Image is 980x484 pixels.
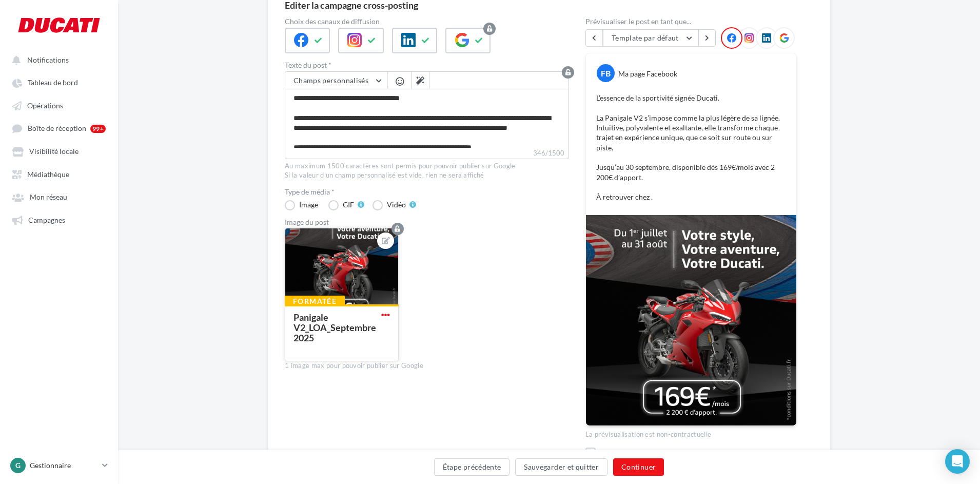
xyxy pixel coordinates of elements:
[6,187,112,206] a: Mon réseau
[293,76,368,85] span: Champs personnalisés
[6,73,112,91] a: Tableau de bord
[285,296,345,307] div: Formatée
[27,170,69,179] span: Médiathèque
[285,72,387,89] button: Champs personnalisés
[30,193,67,202] span: Mon réseau
[293,312,376,344] div: Panigale V2_LOA_Septembre 2025
[618,69,677,79] div: Ma page Facebook
[945,449,970,474] div: Open Intercom Messenger
[585,18,797,25] div: Prévisualiser le post en tant que...
[28,216,65,224] span: Campagnes
[8,456,110,475] a: G Gestionnaire
[6,96,112,114] a: Opérations
[585,426,797,439] div: La prévisualisation est non-contractuelle
[299,201,318,208] div: Image
[28,79,78,87] span: Tableau de bord
[29,147,79,156] span: Visibilité locale
[6,50,108,69] button: Notifications
[285,18,569,25] label: Choix des canaux de diffusion
[515,458,607,476] button: Sauvegarder et quitter
[597,64,615,82] div: FB
[285,171,569,180] div: Si la valeur d'un champ personnalisé est vide, rien ne sera affiché
[6,165,112,183] a: Médiathèque
[15,460,21,471] span: G
[343,201,354,208] div: GIF
[285,62,569,69] label: Texte du post *
[285,1,813,10] div: Editer la campagne cross-posting
[285,361,569,371] div: 1 image max pour pouvoir publier sur Google
[6,210,112,229] a: Campagnes
[387,201,406,208] div: Vidéo
[28,124,86,133] span: Boîte de réception
[30,460,98,471] p: Gestionnaire
[27,55,69,64] span: Notifications
[596,93,786,202] p: L’essence de la sportivité signée Ducati. La Panigale V2 s’impose comme la plus légère de sa lign...
[612,33,679,42] span: Template par défaut
[285,162,569,171] div: Au maximum 1500 caractères sont permis pour pouvoir publier sur Google
[285,148,569,159] label: 346/1500
[285,188,569,196] label: Type de média *
[27,101,63,110] span: Opérations
[434,458,510,476] button: Étape précédente
[285,219,569,226] div: Image du post
[613,458,664,476] button: Continuer
[6,142,112,160] a: Visibilité locale
[90,125,106,133] div: 99+
[603,29,698,47] button: Template par défaut
[6,119,112,138] a: Boîte de réception 99+
[600,448,797,458] div: Ajouter un conseil aux affiliés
